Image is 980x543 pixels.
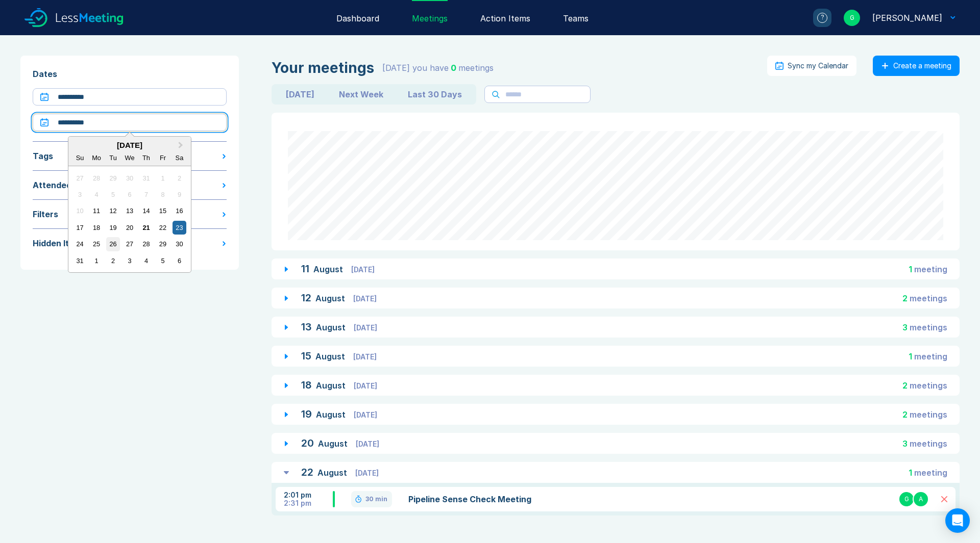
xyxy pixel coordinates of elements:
[73,188,87,201] div: Not available Sunday, August 3rd, 2025
[173,171,186,185] div: Not available Saturday, August 2nd, 2025
[73,254,87,268] div: Choose Sunday, August 31st, 2025
[301,350,311,362] span: 15
[106,151,120,165] div: Tuesday
[122,151,136,165] div: Wednesday
[106,237,120,251] div: Choose Tuesday, August 26th, 2025
[301,466,313,478] span: 22
[122,204,136,218] div: Choose Wednesday, August 13th, 2025
[73,151,87,165] div: Sunday
[353,352,377,361] span: [DATE]
[909,264,912,274] span: 1
[122,237,136,251] div: Choose Wednesday, August 27th, 2025
[767,56,856,76] button: Sync my Calendar
[122,254,136,268] div: Choose Wednesday, September 3rd, 2025
[902,322,908,332] span: 3
[356,439,379,448] span: [DATE]
[396,86,474,102] button: Last 30 Days
[910,380,947,391] span: meeting s
[156,151,169,165] div: Friday
[315,293,347,303] span: August
[914,264,947,274] span: meeting
[355,469,379,477] span: [DATE]
[90,151,104,165] div: Monday
[316,322,348,332] span: August
[914,468,947,478] span: meeting
[284,491,333,499] div: 2:01 pm
[902,380,908,391] span: 2
[106,254,120,268] div: Choose Tuesday, September 2nd, 2025
[817,13,827,23] div: ?
[910,438,947,449] span: meeting s
[301,408,312,420] span: 19
[90,221,104,235] div: Choose Monday, August 18th, 2025
[945,508,970,533] div: Open Intercom Messenger
[71,170,187,269] div: Month August, 2025
[173,254,186,268] div: Choose Saturday, September 6th, 2025
[801,9,831,27] a: ?
[33,150,53,162] div: Tags
[90,254,104,268] div: Choose Monday, September 1st, 2025
[173,221,186,235] div: Choose Saturday, August 23rd, 2025
[893,62,951,70] div: Create a meeting
[902,293,908,303] span: 2
[156,188,169,201] div: Not available Friday, August 8th, 2025
[139,254,153,268] div: Choose Thursday, September 4th, 2025
[90,204,104,218] div: Choose Monday, August 11th, 2025
[139,204,153,218] div: Choose Thursday, August 14th, 2025
[33,179,76,191] div: Attendees
[327,86,396,102] button: Next Week
[351,265,375,274] span: [DATE]
[173,237,186,251] div: Choose Saturday, August 30th, 2025
[156,254,169,268] div: Choose Friday, September 5th, 2025
[156,237,169,251] div: Choose Friday, August 29th, 2025
[914,351,947,361] span: meeting
[73,204,87,218] div: Not available Sunday, August 10th, 2025
[274,86,327,102] button: [DATE]
[301,321,312,333] span: 13
[354,323,377,332] span: [DATE]
[68,141,191,149] h2: [DATE]
[902,438,908,449] span: 3
[909,468,912,478] span: 1
[316,409,348,420] span: August
[873,56,960,76] button: Create a meeting
[33,68,227,80] div: Dates
[173,204,186,218] div: Choose Saturday, August 16th, 2025
[941,496,947,502] button: Delete
[272,60,374,76] div: Your meetings
[301,292,311,304] span: 12
[408,493,629,505] a: Pipeline Sense Check Meeting
[173,151,186,165] div: Saturday
[284,499,333,507] div: 2:31 pm
[788,62,848,70] div: Sync my Calendar
[139,171,153,185] div: Not available Thursday, July 31st, 2025
[106,171,120,185] div: Not available Tuesday, July 29th, 2025
[122,221,136,235] div: Choose Wednesday, August 20th, 2025
[910,409,947,420] span: meeting s
[156,204,169,218] div: Choose Friday, August 15th, 2025
[73,221,87,235] div: Choose Sunday, August 17th, 2025
[353,294,377,303] span: [DATE]
[122,188,136,201] div: Not available Wednesday, August 6th, 2025
[315,351,347,361] span: August
[872,12,942,24] div: Gemma White
[301,379,312,391] span: 18
[318,438,350,449] span: August
[902,409,908,420] span: 2
[913,491,929,507] div: A
[317,468,349,478] span: August
[122,171,136,185] div: Not available Wednesday, July 30th, 2025
[909,351,912,361] span: 1
[73,237,87,251] div: Choose Sunday, August 24th, 2025
[382,62,494,74] div: [DATE] you have meeting s
[106,204,120,218] div: Choose Tuesday, August 12th, 2025
[90,188,104,201] div: Not available Monday, August 4th, 2025
[354,381,377,390] span: [DATE]
[451,63,456,73] span: 0
[90,237,104,251] div: Choose Monday, August 25th, 2025
[156,221,169,235] div: Choose Friday, August 22nd, 2025
[73,171,87,185] div: Not available Sunday, July 27th, 2025
[910,322,947,332] span: meeting s
[33,237,86,249] div: Hidden Items
[313,264,345,274] span: August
